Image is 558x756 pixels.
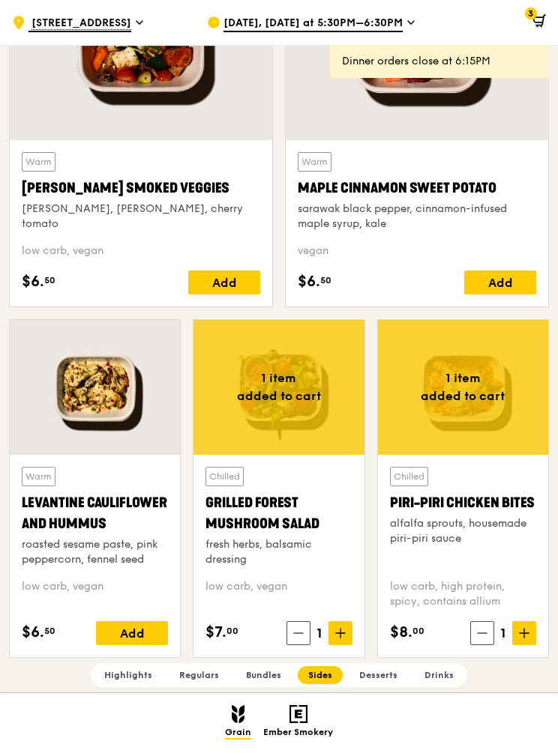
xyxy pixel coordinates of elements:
div: vegan [298,244,536,258]
div: Warm [22,467,55,486]
div: Add [464,270,536,294]
div: Levantine Cauliflower and Hummus [22,492,168,534]
div: Add [96,621,168,645]
div: roasted sesame paste, pink peppercorn, fennel seed [22,537,168,567]
div: Piri-piri Chicken Bites [390,492,536,513]
div: low carb, vegan [205,579,352,609]
div: sarawak black pepper, cinnamon-infused maple syrup, kale [298,202,536,232]
span: Ember Smokery [263,727,333,740]
span: $6. [298,270,320,293]
span: 50 [44,625,55,637]
span: [DATE], [DATE] at 5:30PM–6:30PM [223,16,403,32]
span: $7. [205,621,226,644]
span: 50 [320,274,331,286]
span: 1 [310,623,328,644]
span: 50 [44,274,55,286]
span: 1 [494,623,512,644]
div: low carb, vegan [22,579,168,609]
div: Warm [298,152,331,172]
div: Grilled Forest Mushroom Salad [205,492,352,534]
div: Chilled [390,467,428,486]
img: Grain mobile logo [232,705,244,723]
span: 00 [412,625,424,637]
div: Dinner orders close at 6:15PM [342,54,537,69]
span: 3 [525,7,537,19]
div: low carb, vegan [22,244,260,258]
span: $6. [22,621,44,644]
div: fresh herbs, balsamic dressing [205,537,352,567]
span: Grain [225,727,251,740]
div: [PERSON_NAME], [PERSON_NAME], cherry tomato [22,202,260,232]
span: $6. [22,270,44,293]
span: 00 [226,625,238,637]
div: Chilled [205,467,244,486]
div: Add [188,270,260,294]
div: Maple Cinnamon Sweet Potato [298,178,536,199]
div: alfalfa sprouts, housemade piri-piri sauce [390,516,536,546]
div: [PERSON_NAME] Smoked Veggies [22,178,260,199]
div: Warm [22,152,55,172]
span: $8. [390,621,412,644]
div: low carb, high protein, spicy, contains allium [390,579,536,609]
img: Ember Smokery mobile logo [289,705,307,723]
